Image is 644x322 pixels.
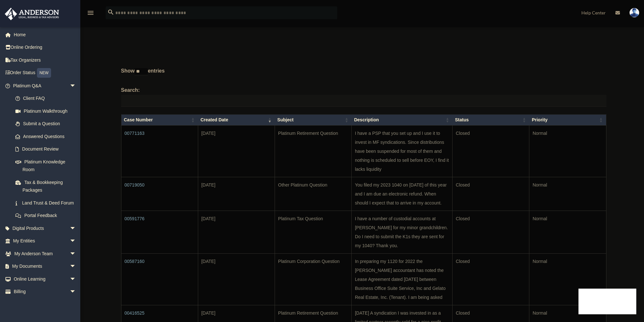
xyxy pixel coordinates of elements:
i: menu [87,9,94,17]
span: arrow_drop_down [70,260,83,273]
a: Portal Feedback [9,209,83,222]
th: Case Number: activate to sort column ascending [121,115,198,126]
span: arrow_drop_down [70,247,83,260]
span: arrow_drop_down [70,79,83,92]
td: Normal [529,125,606,177]
a: Home [4,28,86,41]
th: Subject: activate to sort column ascending [275,115,351,126]
td: [DATE] [198,177,275,211]
td: Other Platinum Question [275,177,351,211]
a: Platinum Knowledge Room [9,155,83,176]
label: Show entries [121,66,606,82]
td: [DATE] [198,211,275,253]
a: Tax Organizers [4,54,86,66]
td: Closed [453,125,529,177]
span: arrow_drop_down [70,285,83,299]
a: Answered Questions [9,130,79,143]
td: 00719050 [121,177,198,211]
a: Document Review [9,143,83,156]
a: Client FAQ [9,92,83,105]
td: Platinum Tax Question [275,211,351,253]
td: In preparing my 1120 for 2022 the [PERSON_NAME] accountant has noted the Lease Agreement dated [D... [351,253,452,305]
div: NEW [37,68,51,78]
i: search [107,9,114,16]
a: Online Ordering [4,41,86,54]
td: 00591776 [121,211,198,253]
th: Description: activate to sort column ascending [351,115,452,126]
a: Land Trust & Deed Forum [9,196,83,209]
td: Closed [453,177,529,211]
a: Tax & Bookkeeping Packages [9,176,83,196]
td: You filed my 2023 1040 on [DATE] of this year and I am due an electronic refund. When should I ex... [351,177,452,211]
input: Search: [121,95,606,107]
a: Submit a Question [9,117,83,130]
a: Platinum Q&Aarrow_drop_down [4,79,83,92]
span: arrow_drop_down [70,222,83,235]
a: My Documentsarrow_drop_down [4,260,86,273]
td: 00587160 [121,253,198,305]
a: Billingarrow_drop_down [4,285,86,298]
a: Digital Productsarrow_drop_down [4,222,86,235]
th: Status: activate to sort column ascending [453,115,529,126]
a: Events Calendar [4,298,86,311]
td: 00771163 [121,125,198,177]
td: I have a PSP that you set up and I use it to invest in MF syndications. Since distributions have ... [351,125,452,177]
a: My Entitiesarrow_drop_down [4,235,86,248]
span: arrow_drop_down [70,273,83,286]
label: Search: [121,86,606,107]
select: Showentries [135,68,148,75]
td: Normal [529,211,606,253]
a: Online Learningarrow_drop_down [4,273,86,285]
th: Created Date: activate to sort column ascending [198,115,275,126]
td: Closed [453,211,529,253]
td: I have a number of custodial accounts at [PERSON_NAME] for my minor grandchildren. Do I need to s... [351,211,452,253]
a: My Anderson Teamarrow_drop_down [4,247,86,260]
td: [DATE] [198,125,275,177]
a: menu [87,11,94,17]
td: Closed [453,253,529,305]
td: Normal [529,177,606,211]
td: [DATE] [198,253,275,305]
a: Order StatusNEW [4,66,86,80]
th: Priority: activate to sort column ascending [529,115,606,126]
a: Platinum Walkthrough [9,105,83,117]
td: Normal [529,253,606,305]
td: Platinum Corporation Question [275,253,351,305]
img: User Pic [630,8,639,17]
td: Platinum Retirement Question [275,125,351,177]
span: arrow_drop_down [70,235,83,248]
img: Anderson Advisors Platinum Portal [3,8,61,20]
